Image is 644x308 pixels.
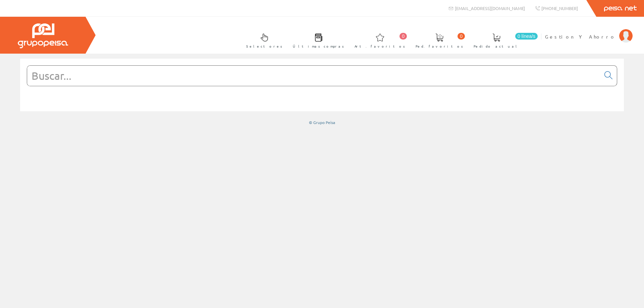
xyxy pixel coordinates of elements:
[246,43,282,50] span: Selectores
[515,33,538,40] span: 0 línea/s
[18,23,68,48] img: Grupo Peisa
[545,33,616,40] span: Gestion Y Ahorro
[286,28,347,52] a: Últimas compras
[20,120,624,125] div: © Grupo Peisa
[27,66,600,86] input: Buscar...
[455,5,525,11] span: [EMAIL_ADDRESS][DOMAIN_NAME]
[399,33,407,40] span: 0
[474,43,519,50] span: Pedido actual
[545,28,633,34] a: Gestion Y Ahorro
[541,5,578,11] span: [PHONE_NUMBER]
[458,33,465,40] span: 0
[355,43,405,50] span: Art. favoritos
[293,43,344,50] span: Últimas compras
[239,28,286,52] a: Selectores
[416,43,463,50] span: Ped. favoritos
